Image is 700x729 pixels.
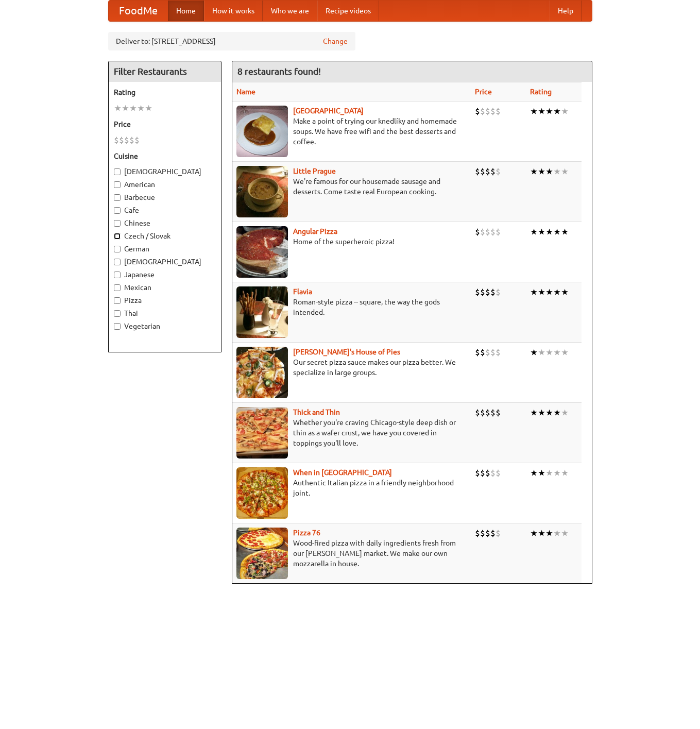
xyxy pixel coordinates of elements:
[553,528,561,539] li: ★
[134,134,140,146] li: $
[485,467,490,479] li: $
[236,347,288,398] img: luigis.jpg
[561,528,569,539] li: ★
[108,32,355,50] div: Deliver to: [STREET_ADDRESS]
[263,1,317,21] a: Who we are
[293,107,364,115] a: [GEOGRAPHIC_DATA]
[114,168,121,175] input: [DEMOGRAPHIC_DATA]
[561,226,569,238] li: ★
[236,297,467,317] p: Roman-style pizza -- square, the way the gods intended.
[114,295,216,306] label: Pizza
[545,528,553,539] li: ★
[530,226,538,238] li: ★
[109,61,221,82] h4: Filter Restaurants
[236,88,255,96] a: Name
[114,246,121,252] input: German
[530,347,538,358] li: ★
[236,236,467,247] p: Home of the superheroic pizza!
[553,467,561,479] li: ★
[545,347,553,358] li: ★
[236,357,467,378] p: Our secret pizza sauce makes our pizza better. We specialize in large groups.
[236,106,288,157] img: czechpoint.jpg
[293,408,340,416] a: Thick and Thin
[480,347,485,358] li: $
[114,284,121,291] input: Mexican
[293,287,312,296] a: Flavia
[293,167,336,175] a: Little Prague
[236,467,288,519] img: wheninrome.jpg
[114,244,216,254] label: German
[236,538,467,569] p: Wood-fired pizza with daily ingredients fresh from our [PERSON_NAME] market. We make our own mozz...
[480,166,485,177] li: $
[530,166,538,177] li: ★
[475,106,480,117] li: $
[114,166,216,177] label: [DEMOGRAPHIC_DATA]
[538,528,545,539] li: ★
[114,231,216,241] label: Czech / Slovak
[496,226,501,238] li: $
[293,348,400,356] a: [PERSON_NAME]'s House of Pies
[114,321,216,331] label: Vegetarian
[496,407,501,418] li: $
[490,407,496,418] li: $
[109,1,168,21] a: FoodMe
[114,134,119,146] li: $
[485,286,490,298] li: $
[475,88,492,96] a: Price
[538,226,545,238] li: ★
[114,194,121,201] input: Barbecue
[490,106,496,117] li: $
[530,407,538,418] li: ★
[561,407,569,418] li: ★
[129,103,137,114] li: ★
[538,347,545,358] li: ★
[553,226,561,238] li: ★
[114,297,121,304] input: Pizza
[137,103,145,114] li: ★
[553,106,561,117] li: ★
[490,347,496,358] li: $
[530,106,538,117] li: ★
[545,226,553,238] li: ★
[236,176,467,197] p: We're famous for our housemade sausage and desserts. Come taste real European cooking.
[538,166,545,177] li: ★
[293,468,392,477] b: When in [GEOGRAPHIC_DATA]
[545,166,553,177] li: ★
[475,166,480,177] li: $
[553,286,561,298] li: ★
[480,467,485,479] li: $
[204,1,263,21] a: How it works
[496,166,501,177] li: $
[114,233,121,240] input: Czech / Slovak
[124,134,129,146] li: $
[236,478,467,498] p: Authentic Italian pizza in a friendly neighborhood joint.
[293,227,337,235] a: Angular Pizza
[530,88,552,96] a: Rating
[475,467,480,479] li: $
[545,407,553,418] li: ★
[561,467,569,479] li: ★
[114,207,121,214] input: Cafe
[475,286,480,298] li: $
[114,103,122,114] li: ★
[561,106,569,117] li: ★
[496,286,501,298] li: $
[114,259,121,265] input: [DEMOGRAPHIC_DATA]
[317,1,379,21] a: Recipe videos
[480,226,485,238] li: $
[480,106,485,117] li: $
[114,179,216,190] label: American
[530,286,538,298] li: ★
[323,36,348,46] a: Change
[538,407,545,418] li: ★
[475,407,480,418] li: $
[293,529,320,537] a: Pizza 76
[538,467,545,479] li: ★
[530,528,538,539] li: ★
